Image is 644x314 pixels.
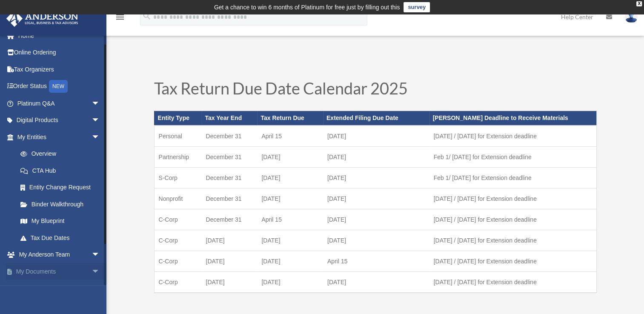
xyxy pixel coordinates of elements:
td: Feb 1/ [DATE] for Extension deadline [429,168,596,188]
a: CTA Hub [12,162,113,179]
td: [DATE] / [DATE] for Extension deadline [429,209,596,230]
td: [DATE] [202,272,258,293]
a: Order StatusNEW [6,78,113,95]
td: C-Corp [154,272,202,293]
td: [DATE] [257,188,323,209]
td: S-Corp [154,168,202,188]
td: [DATE] [202,230,258,251]
a: My Blueprint [12,213,113,230]
a: Online Ordering [6,44,113,61]
div: NEW [49,80,68,93]
td: [DATE] [257,251,323,272]
a: Overview [12,146,113,163]
td: [DATE] [257,230,323,251]
td: Personal [154,126,202,147]
a: Tax Organizers [6,61,113,78]
td: C-Corp [154,209,202,230]
img: User Pic [625,11,638,23]
td: Nonprofit [154,188,202,209]
a: Platinum Q&Aarrow_drop_down [6,95,113,112]
h1: Tax Return Due Date Calendar 2025 [154,80,597,100]
td: [DATE] / [DATE] for Extension deadline [429,251,596,272]
a: My Anderson Teamarrow_drop_down [6,246,113,263]
a: Tax Due Dates [12,229,109,246]
td: C-Corp [154,251,202,272]
td: [DATE] [323,230,429,251]
th: Extended Filing Due Date [323,111,429,126]
td: [DATE] / [DATE] for Extension deadline [429,230,596,251]
span: arrow_drop_down [92,263,109,280]
td: [DATE] [323,209,429,230]
td: December 31 [202,147,258,168]
th: Tax Return Due [257,111,323,126]
td: [DATE] [323,147,429,168]
th: Entity Type [154,111,202,126]
td: [DATE] / [DATE] for Extension deadline [429,188,596,209]
a: My Entitiesarrow_drop_down [6,128,113,146]
td: Feb 1/ [DATE] for Extension deadline [429,147,596,168]
td: [DATE] [257,272,323,293]
td: [DATE] / [DATE] for Extension deadline [429,272,596,293]
td: April 15 [323,251,429,272]
td: C-Corp [154,230,202,251]
img: Anderson Advisors Platinum Portal [4,10,81,27]
a: survey [404,2,430,12]
td: December 31 [202,126,258,147]
td: Partnership [154,147,202,168]
td: [DATE] [323,188,429,209]
td: April 15 [257,209,323,230]
td: [DATE] [257,168,323,188]
span: arrow_drop_down [92,128,109,146]
th: Tax Year End [202,111,258,126]
a: Online Learningarrow_drop_down [6,280,113,297]
td: April 15 [257,126,323,147]
i: menu [115,12,125,22]
td: [DATE] [202,251,258,272]
span: arrow_drop_down [92,280,109,297]
div: close [636,1,642,6]
th: [PERSON_NAME] Deadline to Receive Materials [429,111,596,126]
td: December 31 [202,209,258,230]
td: [DATE] [323,126,429,147]
a: Entity Change Request [12,179,113,196]
td: [DATE] [323,168,429,188]
span: arrow_drop_down [92,95,109,112]
i: search [142,11,152,21]
span: arrow_drop_down [92,112,109,129]
td: [DATE] / [DATE] for Extension deadline [429,126,596,147]
td: [DATE] [257,147,323,168]
div: Get a chance to win 6 months of Platinum for free just by filling out this [214,2,400,12]
td: December 31 [202,188,258,209]
a: Digital Productsarrow_drop_down [6,112,113,129]
span: arrow_drop_down [92,246,109,264]
a: My Documentsarrow_drop_down [6,263,113,280]
a: menu [115,15,125,22]
td: [DATE] [323,272,429,293]
td: December 31 [202,168,258,188]
a: Binder Walkthrough [12,196,113,213]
